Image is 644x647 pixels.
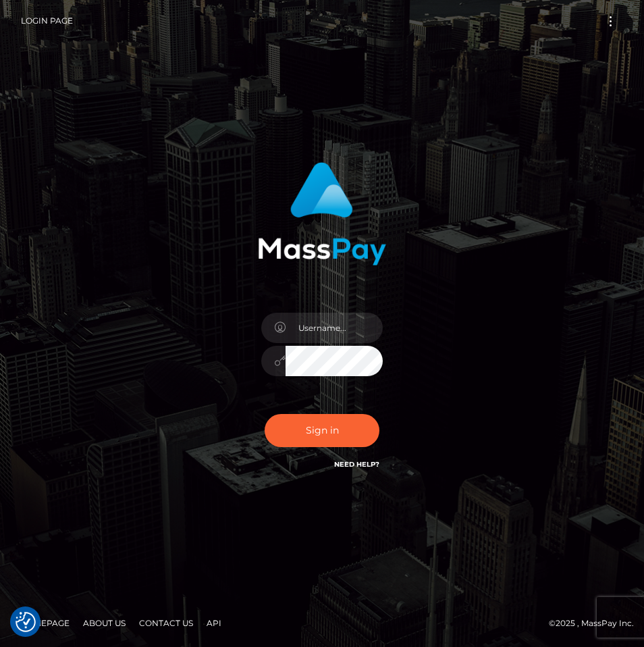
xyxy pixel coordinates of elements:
a: About Us [78,613,131,633]
a: API [201,613,227,633]
button: Sign in [265,414,379,447]
a: Homepage [15,613,75,633]
button: Toggle navigation [598,12,623,30]
img: Revisit consent button [16,612,36,632]
button: Consent Preferences [16,612,36,632]
input: Username... [286,313,383,343]
a: Contact Us [134,613,198,633]
div: © 2025 , MassPay Inc. [10,616,634,631]
a: Login Page [21,7,73,35]
a: Need Help? [334,460,379,469]
img: MassPay Login [258,162,386,265]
